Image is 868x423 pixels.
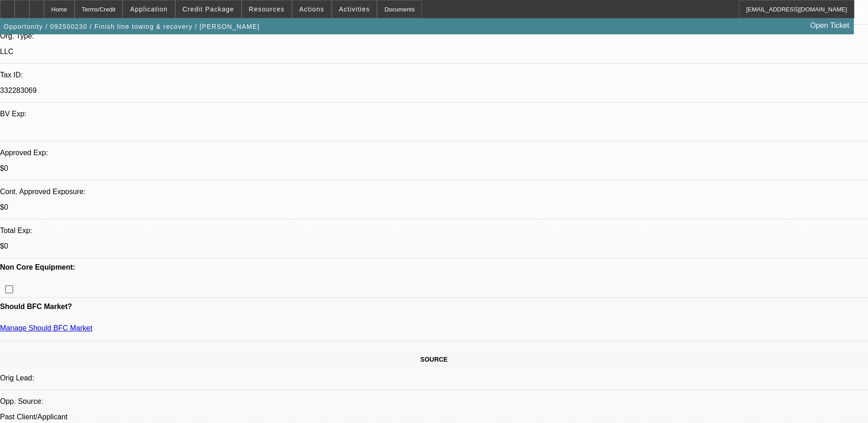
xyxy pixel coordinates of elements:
a: Open Ticket [807,18,853,33]
span: Opportunity / 092500230 / Finish line towing & recovery / [PERSON_NAME] [4,23,260,30]
span: Activities [339,5,370,13]
button: Actions [292,0,331,18]
button: Activities [332,0,377,18]
span: Credit Package [183,5,234,13]
button: Application [123,0,174,18]
span: Resources [249,5,285,13]
span: Application [130,5,167,13]
span: Actions [299,5,324,13]
span: SOURCE [421,356,448,363]
button: Credit Package [176,0,241,18]
button: Resources [242,0,291,18]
